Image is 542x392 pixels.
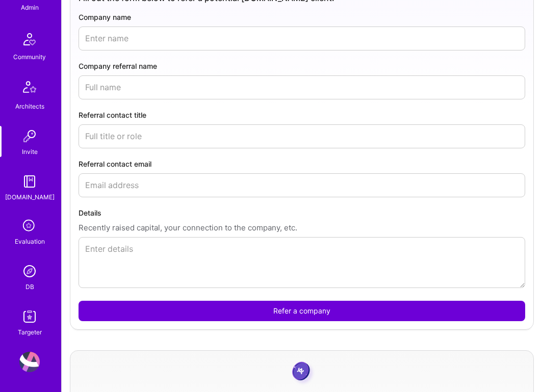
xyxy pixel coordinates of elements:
img: Invite [19,126,40,146]
label: Referral contact title [79,110,525,120]
input: Full name [79,75,525,99]
img: Admin Search [19,261,40,281]
label: Details [79,207,525,218]
button: Refer a company [79,301,525,321]
input: Full title or role [79,124,525,148]
div: Invite [22,146,38,157]
input: Enter name [79,27,525,50]
div: Community [13,51,46,62]
div: Evaluation [15,236,45,247]
img: grayCoin [289,359,316,386]
img: Architects [17,76,42,101]
div: Targeter [18,327,42,337]
div: Architects [15,101,44,112]
a: User Avatar [17,352,42,372]
i: icon SelectionTeam [20,217,39,236]
img: User Avatar [19,352,40,372]
div: Admin [21,2,39,13]
input: Email address [79,173,525,197]
img: guide book [19,171,40,192]
div: [DOMAIN_NAME] [5,192,55,202]
p: Recently raised capital, your connection to the company, etc. [79,222,525,233]
img: Skill Targeter [19,306,40,327]
label: Referral contact email [79,159,525,169]
div: DB [25,281,34,292]
img: Community [17,27,42,51]
label: Company referral name [79,61,525,71]
label: Company name [79,12,525,22]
